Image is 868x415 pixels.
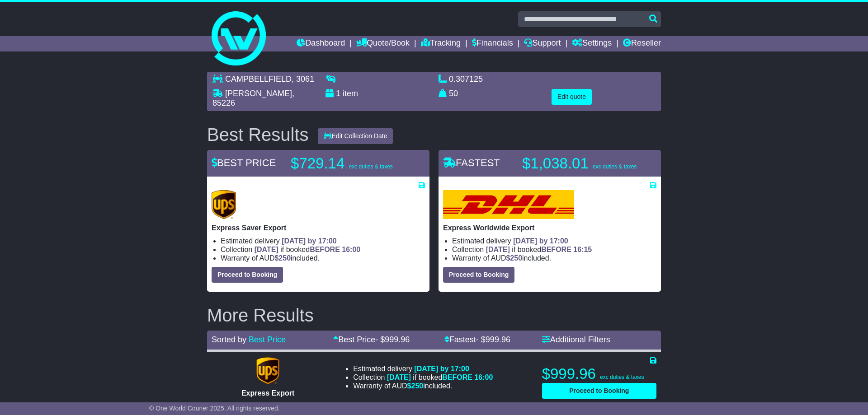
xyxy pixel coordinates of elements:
span: $ [274,254,291,262]
li: Warranty of AUD included. [221,254,425,262]
span: 250 [278,254,291,262]
button: Edit Collection Date [318,128,393,144]
li: Collection [452,245,656,254]
li: Collection [221,245,425,254]
span: [DATE] by 17:00 [414,365,469,373]
a: Best Price- $999.96 [333,335,410,344]
button: Proceed to Booking [542,383,656,399]
span: BEFORE [310,246,340,253]
span: 999.96 [385,335,410,344]
span: [DATE] by 17:00 [282,237,337,245]
span: 999.96 [486,335,510,344]
span: - $ [375,335,410,344]
a: Financials [472,36,513,51]
span: 0.307125 [449,75,483,84]
span: BEFORE [442,373,472,381]
img: UPS (new): Express Export [256,357,279,384]
img: DHL: Express Worldwide Export [443,190,574,219]
span: if booked [486,246,592,253]
span: [DATE] [255,246,278,253]
span: if booked [255,246,360,253]
a: Support [524,36,561,51]
span: [DATE] by 17:00 [513,237,568,245]
span: © One World Courier 2025. All rights reserved. [149,405,280,412]
span: CAMPBELLFIELD [225,75,292,84]
p: Express Worldwide Export [443,224,656,232]
span: Sorted by [212,335,246,344]
span: 16:00 [342,246,360,253]
li: Estimated delivery [221,237,425,245]
li: Warranty of AUD included. [452,254,656,262]
li: Estimated delivery [452,237,656,245]
img: UPS (new): Express Saver Export [212,190,236,219]
span: 16:00 [474,373,493,381]
span: 1 [336,89,340,98]
p: $729.14 [291,154,404,173]
span: FASTEST [443,157,500,168]
li: Estimated delivery [353,364,493,373]
span: 50 [449,89,458,98]
span: [DATE] [486,246,510,253]
span: BEST PRICE [212,157,276,168]
span: [DATE] [387,373,411,381]
span: 250 [510,254,522,262]
span: 250 [411,382,424,390]
span: item [343,89,358,98]
span: , 3061 [292,75,314,84]
span: if booked [387,373,493,381]
p: $999.96 [542,365,656,383]
span: exc duties & taxes [349,163,392,170]
span: , 85226 [212,89,294,108]
span: BEFORE [541,246,571,253]
span: Express Export [241,389,294,397]
a: Additional Filters [542,335,610,344]
span: [PERSON_NAME] [225,89,292,98]
button: Proceed to Booking [443,267,514,283]
span: 16:15 [573,246,592,253]
p: $1,038.01 [522,154,637,173]
h2: More Results [207,305,661,325]
li: Collection [353,373,493,382]
a: Settings [572,36,612,51]
span: - $ [476,335,510,344]
button: Edit quote [552,89,592,105]
li: Warranty of AUD included. [353,382,493,390]
a: Reseller [623,36,661,51]
span: exc duties & taxes [600,374,644,380]
span: $ [407,382,424,390]
span: $ [506,254,522,262]
span: exc duties & taxes [593,163,637,170]
a: Quote/Book [356,36,410,51]
a: Tracking [421,36,461,51]
div: Best Results [203,125,313,145]
p: Express Saver Export [212,224,425,232]
a: Best Price [249,335,286,344]
a: Fastest- $999.96 [444,335,510,344]
a: Dashboard [297,36,345,51]
button: Proceed to Booking [212,267,283,283]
